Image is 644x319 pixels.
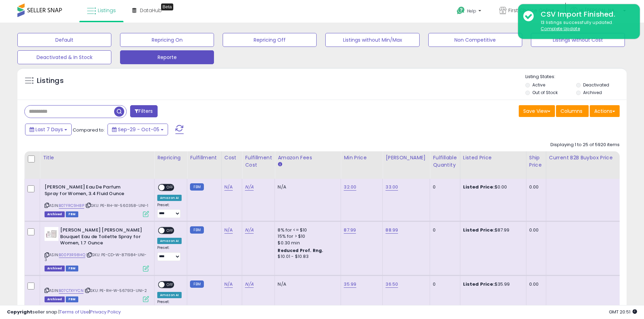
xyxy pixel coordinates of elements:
div: Tooltip anchor [161,3,173,10]
button: Reporte [120,50,214,64]
a: N/A [245,184,253,191]
div: 0 [433,227,454,233]
button: Listings without Min/Max [325,33,419,47]
button: Columns [556,105,589,117]
div: CSV Import Finished. [535,9,635,19]
span: Sep-29 - Oct-05 [118,126,159,133]
button: Save View [519,105,555,117]
small: Amazon Fees. [278,161,282,168]
button: Repricing Off [223,33,317,47]
span: OFF [165,185,176,191]
a: 88.99 [385,227,398,234]
strong: Copyright [7,309,32,315]
a: Help [451,1,488,23]
button: Last 7 Days [25,124,72,135]
div: Preset: [157,245,182,261]
button: Listings without Cost [531,33,625,47]
span: Compared to: [73,127,105,133]
div: 15% for > $10 [278,233,335,240]
span: Listings that have been deleted from Seller Central [45,211,65,217]
div: Title [43,154,151,161]
div: Current B2B Buybox Price [549,154,620,161]
a: 35.99 [344,281,356,288]
span: | SKU: PE-RH-W-560358-UNI-1 [85,203,149,208]
span: DataHub [140,7,162,14]
div: Fulfillable Quantity [433,154,457,169]
label: Deactivated [583,82,609,88]
span: FBM [66,296,78,302]
div: ASIN: [45,184,149,216]
a: N/A [245,281,253,288]
span: | SKU: PE-CD-W-871984-UNI-3 [45,252,146,262]
span: Listings [98,7,116,14]
div: Amazon Fees [278,154,338,161]
div: Amazon AI [157,195,182,201]
i: Get Help [456,6,465,15]
div: 0 [433,281,454,287]
div: 0 [433,184,454,190]
a: N/A [224,184,233,191]
b: Listed Price: [463,184,495,190]
a: N/A [245,227,253,234]
div: Preset: [157,203,182,218]
button: Sep-29 - Oct-05 [108,124,168,135]
div: Amazon AI [157,238,182,244]
span: First Choice Online [508,7,554,14]
a: B07FRC9H8P [59,203,84,209]
small: FBM [190,226,204,234]
span: FBM [66,211,78,217]
a: 33.00 [385,184,398,191]
span: Columns [560,108,582,115]
b: [PERSON_NAME] Eau De Parfum Spray for Women, 3.4 Fluid Ounce [45,184,129,199]
span: OFF [165,228,176,234]
b: Reduced Prof. Rng. [278,247,323,253]
div: $10.01 - $10.83 [278,254,335,260]
a: N/A [224,227,233,234]
div: Displaying 1 to 25 of 5920 items [550,142,620,148]
label: Active [532,82,545,88]
a: N/A [224,281,233,288]
div: ASIN: [45,281,149,302]
a: Terms of Use [59,309,89,315]
div: 8% for <= $10 [278,227,335,233]
div: N/A [278,184,335,190]
span: | SKU: PE-RH-W-567913-UNI-2 [85,288,147,293]
div: 0.00 [529,184,541,190]
div: Repricing [157,154,184,161]
div: $0.30 min [278,240,335,246]
a: Privacy Policy [90,309,121,315]
div: 0.00 [529,227,541,233]
b: Listed Price: [463,227,495,233]
a: B00P3R98HQ [59,252,85,258]
div: Listed Price [463,154,523,161]
b: Listed Price: [463,281,495,287]
small: FBM [190,183,204,191]
div: [PERSON_NAME] [385,154,427,161]
small: FBM [190,280,204,288]
div: Amazon AI [157,292,182,298]
button: Non Competitive [428,33,522,47]
div: $0.00 [463,184,521,190]
div: 0.00 [529,281,541,287]
button: Default [17,33,111,47]
button: Filters [130,105,157,117]
div: seller snap | | [7,309,121,316]
u: Complete Update [541,26,580,32]
p: Listing States: [525,74,627,80]
span: OFF [165,282,176,287]
div: Ship Price [529,154,543,169]
div: Min Price [344,154,380,161]
a: 87.99 [344,227,356,234]
div: $35.99 [463,281,521,287]
span: Help [467,8,476,14]
div: ASIN: [45,227,149,271]
span: Listings that have been deleted from Seller Central [45,266,65,271]
button: Actions [590,105,620,117]
label: Archived [583,90,602,95]
b: [PERSON_NAME] [PERSON_NAME] Bouquet Eau de Toilette Spray for Women, 1.7 Ounce [60,227,145,248]
div: Cost [224,154,239,161]
span: Listings that have been deleted from Seller Central [45,296,65,302]
label: Out of Stock [532,90,558,95]
div: $87.99 [463,227,521,233]
div: Preset: [157,300,182,315]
